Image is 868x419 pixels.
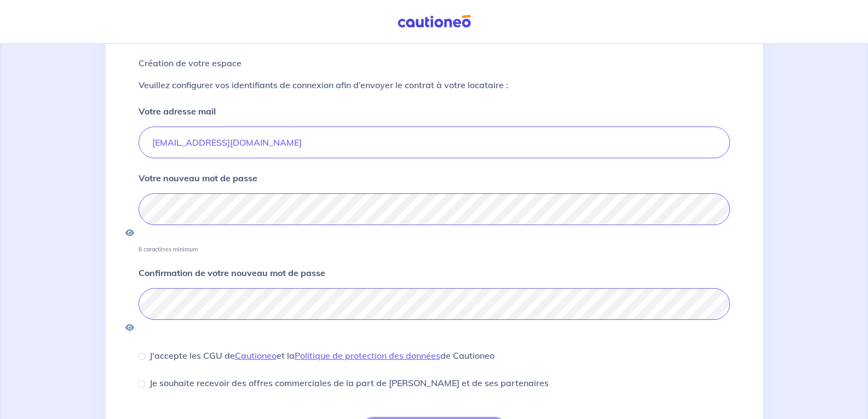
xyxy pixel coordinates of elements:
[139,56,730,70] p: Création de votre espace
[235,350,277,361] a: Cautioneo
[139,78,730,91] p: Veuillez configurer vos identifiants de connexion afin d’envoyer le contrat à votre locataire :
[139,171,257,185] p: Votre nouveau mot de passe
[393,15,475,28] img: Cautioneo
[150,376,549,389] p: Je souhaite recevoir des offres commerciales de la part de [PERSON_NAME] et de ses partenaires
[150,349,495,362] p: J'accepte les CGU de et la de Cautioneo
[139,245,198,253] p: 6 caractères minimum
[139,266,325,279] p: Confirmation de votre nouveau mot de passe
[295,350,440,361] a: Politique de protection des données
[139,105,216,118] p: Votre adresse mail
[139,127,730,158] input: email.placeholder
